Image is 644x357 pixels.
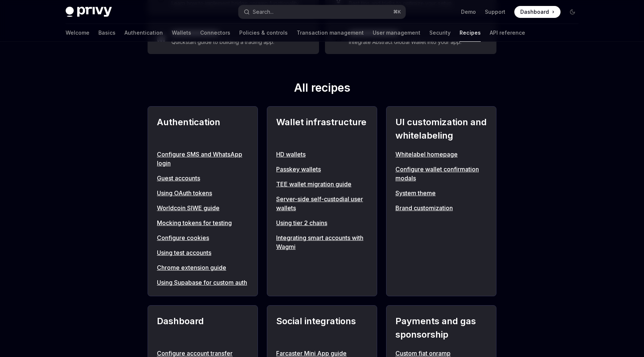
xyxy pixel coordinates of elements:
a: Guest accounts [157,174,249,183]
a: Configure cookies [157,233,249,242]
h2: Dashboard [157,315,249,341]
h2: Payments and gas sponsorship [395,315,487,341]
a: Transaction management [297,24,364,42]
a: Chrome extension guide [157,263,249,272]
a: Server-side self-custodial user wallets [276,195,368,212]
a: Policies & controls [239,24,288,42]
h2: Authentication [157,116,249,142]
a: Using Supabase for custom auth [157,278,249,287]
div: Quickstart guide to building a trading app. [171,38,275,47]
a: Authentication [124,24,163,42]
a: User management [373,24,420,42]
a: Mocking tokens for testing [157,218,249,227]
h2: Wallet infrastructure [276,116,368,142]
h2: Social integrations [276,315,368,341]
div: Search... [253,7,274,16]
h2: UI customization and whitelabeling [395,116,487,142]
a: HD wallets [276,150,368,159]
div: Integrate Abstract Global Wallet into your app. [349,38,462,47]
a: Welcome [66,24,89,42]
a: Recipes [460,24,481,42]
a: Support [485,8,505,16]
a: Configure wallet confirmation modals [395,165,487,183]
a: Basics [98,24,116,42]
span: ⌘ K [393,9,401,15]
img: dark logo [66,7,112,17]
a: Integrating smart accounts with Wagmi [276,233,368,251]
button: Search...⌘K [239,5,405,19]
span: Dashboard [520,8,549,16]
a: Security [429,24,451,42]
a: System theme [395,189,487,198]
a: Configure SMS and WhatsApp login [157,150,249,168]
a: Wallets [172,24,191,42]
a: Using OAuth tokens [157,189,249,198]
button: Toggle dark mode [566,6,578,18]
a: Using tier 2 chains [276,218,368,227]
a: Worldcoin SIWE guide [157,203,249,212]
a: Connectors [200,24,230,42]
a: Passkey wallets [276,165,368,174]
a: API reference [490,24,525,42]
a: Using test accounts [157,248,249,257]
h2: All recipes [148,81,496,97]
a: Brand customization [395,203,487,212]
a: Dashboard [514,6,561,18]
a: TEE wallet migration guide [276,180,368,189]
a: Whitelabel homepage [395,150,487,159]
a: Demo [461,8,476,16]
